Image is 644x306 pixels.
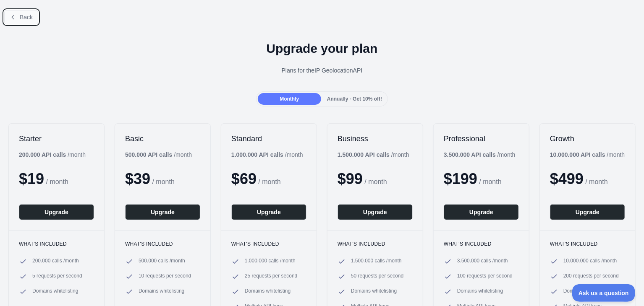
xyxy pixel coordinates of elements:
b: 1.500.000 API calls [338,151,390,158]
b: 10.000.000 API calls [550,151,605,158]
h2: Standard [231,134,306,144]
b: 3.500.000 API calls [444,151,496,158]
h2: Business [338,134,413,144]
iframe: Toggle Customer Support [572,284,636,302]
h2: Growth [550,134,625,144]
div: / month [550,150,625,159]
b: 1.000.000 API calls [231,151,283,158]
span: $ 99 [338,170,363,187]
h2: Professional [444,134,519,144]
div: / month [338,150,409,159]
span: $ 69 [231,170,257,187]
div: / month [444,150,516,159]
span: $ 199 [444,170,477,187]
div: / month [231,150,303,159]
span: $ 499 [550,170,584,187]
